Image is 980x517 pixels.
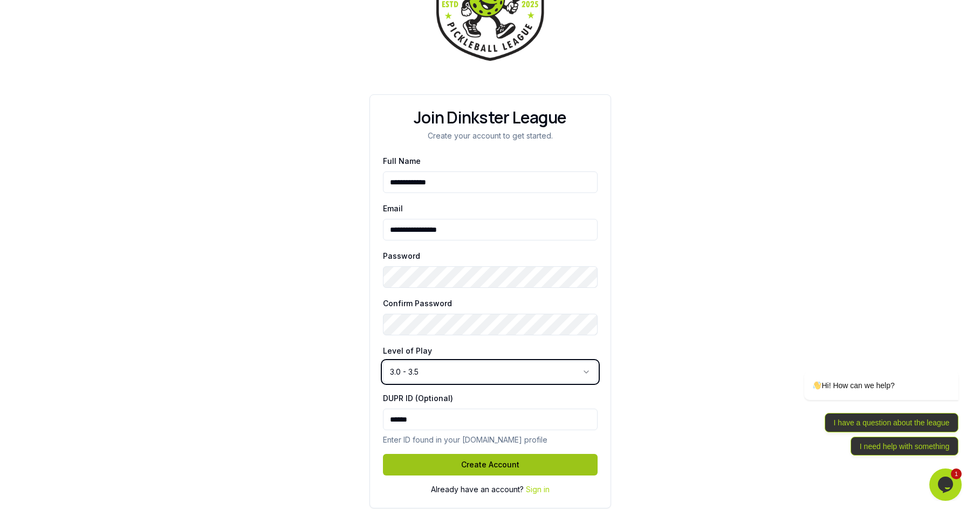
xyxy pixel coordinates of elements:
p: Enter ID found in your [DOMAIN_NAME] profile [383,435,598,445]
label: Password [383,251,420,260]
label: Full Name [383,156,421,166]
iframe: chat widget [770,273,964,463]
iframe: chat widget [929,468,964,501]
label: DUPR ID (Optional) [383,394,453,403]
div: Join Dinkster League [383,108,598,127]
button: Create Account [383,454,598,475]
div: Create your account to get started. [383,130,598,141]
label: Level of Play [383,346,432,355]
label: Confirm Password [383,299,452,308]
label: Email [383,204,403,213]
div: Already have an account? [383,484,598,495]
a: Sign in [526,485,550,494]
